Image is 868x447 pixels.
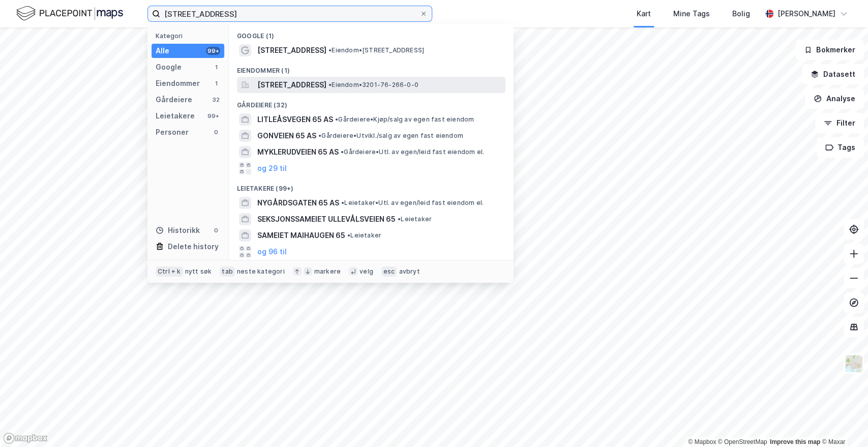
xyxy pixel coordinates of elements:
[185,267,212,276] div: nytt søk
[341,199,484,207] span: Leietaker • Utl. av egen/leid fast eiendom el.
[257,229,345,242] span: SAMEIET MAIHAUGEN 65
[168,241,219,253] div: Delete history
[328,46,332,54] span: •
[360,267,373,276] div: velg
[815,113,864,133] button: Filter
[156,45,169,57] div: Alle
[381,266,397,277] div: esc
[770,438,820,445] a: Improve this map
[637,8,651,20] div: Kart
[212,79,220,87] div: 1
[156,224,200,236] div: Historikk
[335,115,338,123] span: •
[398,215,401,223] span: •
[257,130,316,142] span: GONVEIEN 65 AS
[777,8,835,20] div: [PERSON_NAME]
[229,176,514,195] div: Leietakere (99+)
[156,110,195,122] div: Leietakere
[229,93,514,111] div: Gårdeiere (32)
[817,398,868,447] iframe: Chat Widget
[257,44,326,56] span: [STREET_ADDRESS]
[257,79,326,91] span: [STREET_ADDRESS]
[206,47,220,55] div: 99+
[732,8,750,20] div: Bolig
[257,113,333,126] span: LITLEÅSVEGEN 65 AS
[156,61,182,73] div: Google
[212,63,220,71] div: 1
[347,231,350,239] span: •
[156,126,189,138] div: Personer
[206,112,220,120] div: 99+
[399,267,420,276] div: avbryt
[314,267,341,276] div: markere
[257,197,339,209] span: NYGÅRDSGATEN 65 AS
[795,40,864,60] button: Bokmerker
[160,6,420,21] input: Søk på adresse, matrikkel, gårdeiere, leietakere eller personer
[156,32,224,40] div: Kategori
[673,8,710,20] div: Mine Tags
[212,226,220,234] div: 0
[328,46,424,54] span: Eiendom • [STREET_ADDRESS]
[257,213,396,225] span: SEKSJONSSAMEIET ULLEVÅLSVEIEN 65
[817,398,868,447] div: Kontrollprogram for chat
[802,64,864,84] button: Datasett
[688,438,716,445] a: Mapbox
[212,128,220,136] div: 0
[817,137,864,158] button: Tags
[156,266,183,277] div: Ctrl + k
[341,199,344,206] span: •
[257,146,339,158] span: MYKLERUDVEIEN 65 AS
[335,115,474,124] span: Gårdeiere • Kjøp/salg av egen fast eiendom
[328,81,418,89] span: Eiendom • 3201-76-266-0-0
[318,132,321,139] span: •
[398,215,432,223] span: Leietaker
[844,354,863,373] img: Z
[212,96,220,104] div: 32
[718,438,767,445] a: OpenStreetMap
[347,231,381,240] span: Leietaker
[16,5,123,22] img: logo.f888ab2527a4732fd821a326f86c7f29.svg
[3,432,48,444] a: Mapbox homepage
[220,266,235,277] div: tab
[341,148,484,156] span: Gårdeiere • Utl. av egen/leid fast eiendom el.
[328,81,332,88] span: •
[229,24,514,42] div: Google (1)
[318,132,463,140] span: Gårdeiere • Utvikl./salg av egen fast eiendom
[156,77,200,90] div: Eiendommer
[229,58,514,77] div: Eiendommer (1)
[805,88,864,109] button: Analyse
[257,246,287,258] button: og 96 til
[237,267,285,276] div: neste kategori
[341,148,344,156] span: •
[156,94,192,106] div: Gårdeiere
[257,162,287,174] button: og 29 til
